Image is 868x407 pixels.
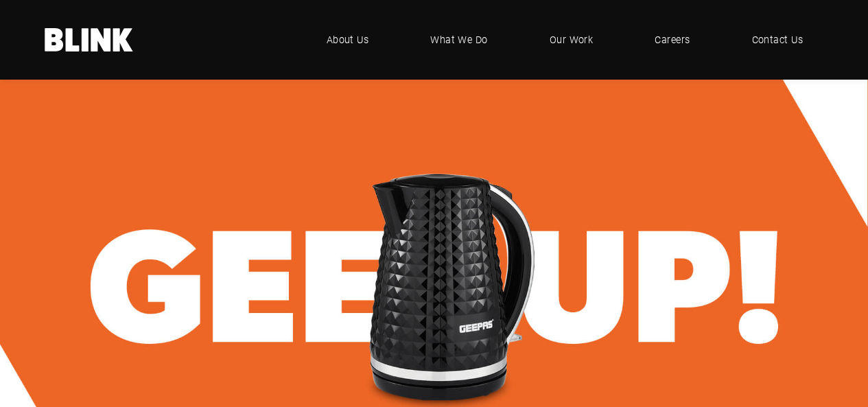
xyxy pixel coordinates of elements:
span: Our Work [550,32,594,47]
a: Contact Us [731,19,824,60]
a: Home [45,28,134,51]
span: About Us [327,32,369,47]
span: Careers [655,32,690,47]
a: What We Do [410,19,508,60]
a: About Us [306,19,390,60]
span: Contact Us [752,32,804,47]
a: Careers [634,19,710,60]
a: Our Work [529,19,614,60]
span: What We Do [430,32,488,47]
